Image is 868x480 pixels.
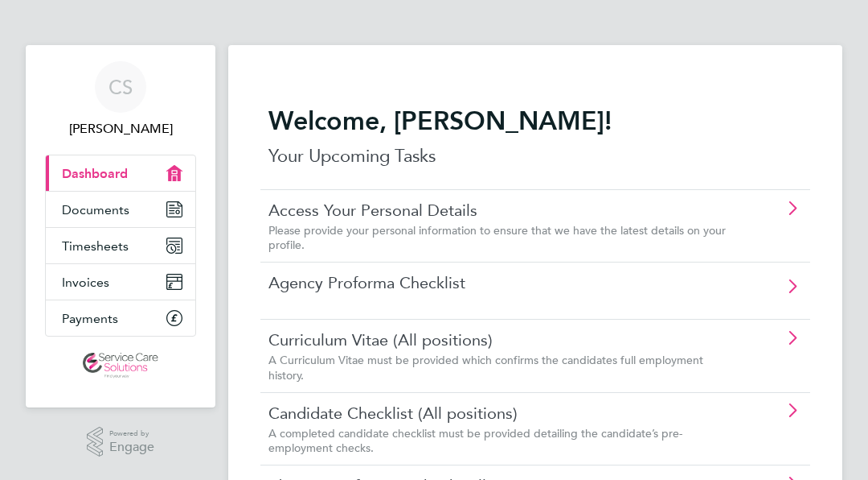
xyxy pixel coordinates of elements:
[268,403,730,424] a: Candidate Checklist (All positions)
[62,238,129,254] span: Timesheets
[83,353,158,379] img: servicecare-logo-retina.png
[268,223,726,252] span: Please provide your personal information to ensure that we have the latest details on your profile.
[268,105,802,137] h2: Welcome, [PERSON_NAME]!
[62,311,118,326] span: Payments
[109,427,154,441] span: Powered by
[45,119,196,139] span: Cherrelle Sangster
[45,353,196,379] a: Go to home page
[45,61,196,139] a: CS[PERSON_NAME]
[268,329,730,350] a: Curriculum Vitae (All positions)
[46,264,195,300] a: Invoices
[268,353,703,382] span: A Curriculum Vitae must be provided which confirms the candidates full employment history.
[268,143,802,169] p: Your Upcoming Tasks
[87,427,155,457] a: Powered byEngage
[268,272,730,293] a: Agency Proforma Checklist
[268,200,730,221] a: Access Your Personal Details
[108,77,133,97] span: CS
[46,300,195,336] a: Payments
[62,166,128,181] span: Dashboard
[62,202,129,217] span: Documents
[46,228,195,263] a: Timesheets
[268,426,682,455] span: A completed candidate checklist must be provided detailing the candidate’s pre-employment checks.
[46,192,195,227] a: Documents
[46,155,195,191] a: Dashboard
[109,441,154,454] span: Engage
[62,275,109,290] span: Invoices
[26,45,215,408] nav: Main navigation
